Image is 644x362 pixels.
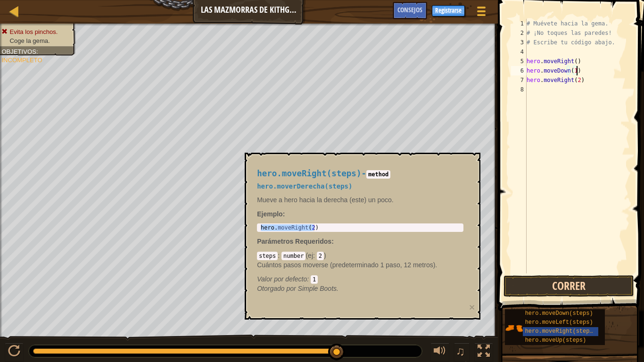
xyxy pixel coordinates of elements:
[469,302,475,312] button: ×
[257,210,285,218] strong: :
[281,252,305,260] code: number
[311,275,318,284] code: 1
[257,275,307,283] span: Valor por defecto
[257,169,361,178] span: hero.moveRight(steps)
[257,182,352,190] span: hero.moverDerecha(steps)
[331,238,334,245] span: :
[308,252,313,259] span: ej
[257,169,463,178] h4: -
[257,195,463,205] p: Mueve a hero hacia la derecha (este) un poco.
[257,251,463,284] div: ( )
[366,170,390,179] code: method
[257,285,339,292] em: Simple Boots.
[257,285,297,292] span: Otorgado por
[307,275,311,283] span: :
[317,252,324,260] code: 2
[257,210,282,218] span: Ejemplo
[257,252,278,260] code: steps
[257,260,463,270] p: Cuántos pasos moverse (predeterminado 1 paso, 12 metros).
[278,252,281,259] span: :
[313,252,317,259] span: :
[257,238,331,245] span: Parámetros Requeridos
